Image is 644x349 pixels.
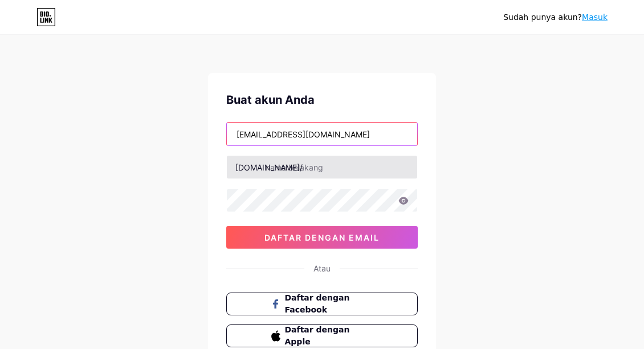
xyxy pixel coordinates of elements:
[226,324,418,347] button: Daftar dengan Apple
[227,123,417,145] input: E-mail
[235,163,303,172] font: [DOMAIN_NAME]/
[226,93,315,107] font: Buat akun Anda
[226,293,418,315] button: Daftar dengan Facebook
[503,13,582,22] font: Sudah punya akun?
[226,226,418,249] button: daftar dengan email
[264,233,380,242] font: daftar dengan email
[285,325,350,346] font: Daftar dengan Apple
[313,263,331,273] font: Atau
[227,156,417,178] input: nama belakang
[285,293,350,314] font: Daftar dengan Facebook
[582,13,608,22] a: Masuk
